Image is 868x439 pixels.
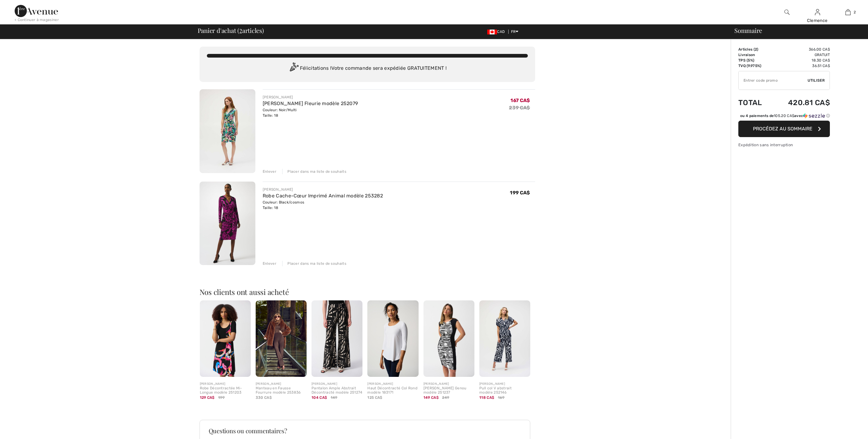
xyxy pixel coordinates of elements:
[510,97,530,103] span: 167 CA$
[803,113,825,119] img: Sezzle
[218,395,225,400] span: 199
[200,300,251,377] img: Robe Décontractée Mi-Longue modèle 251203
[815,9,820,16] img: Mes infos
[256,382,307,386] div: [PERSON_NAME]
[209,428,521,434] h3: Questions ou commentaires?
[479,300,530,377] img: Pull col V abstrait modèle 252146
[367,382,418,386] div: [PERSON_NAME]
[423,386,474,395] div: [PERSON_NAME] Genou modèle 251237
[510,190,530,196] span: 199 CA$
[263,107,358,118] div: Couleur: Noir/Multi Taille: 18
[367,386,418,395] div: Haut Décontracté Col Rond modèle 183171
[738,47,771,52] td: Articles ( )
[479,382,530,386] div: [PERSON_NAME]
[312,386,362,395] div: Pantalon Ample Abstrait Décontracté modèle 251274
[738,63,771,69] td: TVQ (9.975%)
[509,105,530,111] s: 239 CA$
[200,382,251,386] div: [PERSON_NAME]
[263,187,383,192] div: [PERSON_NAME]
[738,52,771,58] td: Livraison
[263,169,276,174] div: Enlever
[423,395,439,400] span: 149 CA$
[288,62,300,75] img: Congratulation2.svg
[312,395,327,400] span: 104 CA$
[738,142,830,148] div: Expédition sans interruption
[784,9,790,16] img: recherche
[738,121,830,137] button: Procédez au sommaire
[739,71,808,90] input: Code promo
[740,113,830,119] div: ou 4 paiements de avec
[263,200,383,211] div: Couleur: Black/cosmos Taille: 18
[738,58,771,63] td: TPS (5%)
[282,261,346,266] div: Placer dans ma liste de souhaits
[479,395,494,400] span: 118 CA$
[511,30,519,34] span: FR
[239,26,242,34] span: 2
[331,395,337,400] span: 149
[367,300,418,377] img: Haut Décontracté Col Rond modèle 183171
[312,300,362,377] img: Pantalon Ample Abstrait Décontracté modèle 251274
[256,300,307,377] img: Manteau en Fausse Fourrure modèle 253836
[263,193,383,199] a: Robe Cache-Cœur Imprimé Animal modèle 253282
[207,62,528,75] div: Félicitations ! Votre commande sera expédiée GRATUITEMENT !
[367,395,382,400] span: 125 CA$
[498,395,505,400] span: 169
[854,9,856,15] span: 2
[200,182,255,265] img: Robe Cache-Cœur Imprimé Animal modèle 253282
[771,47,830,52] td: 366.00 CA$
[200,395,215,400] span: 129 CA$
[833,9,863,16] a: 2
[263,261,276,266] div: Enlever
[815,9,820,15] a: Se connecter
[479,386,530,395] div: Pull col V abstrait modèle 252146
[727,27,864,34] div: Sommaire
[802,17,832,24] div: Clemence
[200,288,535,296] h2: Nos clients ont aussi acheté
[263,101,358,106] a: [PERSON_NAME] Fleurie modèle 252079
[738,92,771,113] td: Total
[15,5,58,17] img: 1ère Avenue
[487,30,507,34] span: CAD
[200,386,251,395] div: Robe Décontractée Mi-Longue modèle 251203
[755,47,757,51] span: 2
[771,58,830,63] td: 18.30 CA$
[771,63,830,69] td: 36.51 CA$
[808,78,825,83] span: Utiliser
[256,395,272,400] span: 330 CA$
[423,382,474,386] div: [PERSON_NAME]
[487,30,497,34] img: Canadian Dollar
[738,113,830,121] div: ou 4 paiements de105.20 CA$avecSezzle Cliquez pour en savoir plus sur Sezzle
[256,386,307,395] div: Manteau en Fausse Fourrure modèle 253836
[753,126,812,132] span: Procédez au sommaire
[845,9,851,16] img: Mon panier
[282,169,346,174] div: Placer dans ma liste de souhaits
[774,114,794,118] span: 105.20 CA$
[771,92,830,113] td: 420.81 CA$
[771,52,830,58] td: Gratuit
[200,89,255,173] img: Robe Portefeuille Fleurie modèle 252079
[312,382,362,386] div: [PERSON_NAME]
[15,17,59,23] div: < Continuer à magasiner
[263,94,358,100] div: [PERSON_NAME]
[198,27,264,34] span: Panier d'achat ( articles)
[423,300,474,377] img: Robe Fourreau Genou modèle 251237
[442,395,449,400] span: 249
